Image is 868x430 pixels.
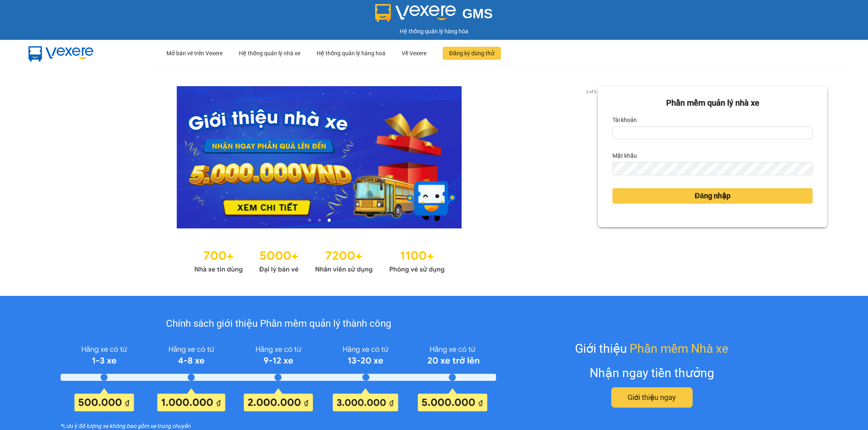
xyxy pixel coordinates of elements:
[584,86,598,97] p: 3 of 3
[575,339,728,358] div: Giới thiệu
[630,339,728,358] span: Phần mềm Nhà xe
[375,12,493,19] a: GMS
[2,27,866,36] div: Hệ thống quản lý hàng hóa
[239,40,300,66] div: Hệ thống quản lý nhà xe
[402,40,426,66] div: Về Vexere
[449,49,494,58] span: Đăng ký dùng thử
[318,219,321,222] li: slide item 2
[612,126,813,139] input: Tài khoản
[375,4,456,22] img: logo 2
[590,363,714,382] div: Nhận ngay tiền thưởng
[611,387,693,408] button: Giới thiệu ngay
[586,86,598,228] button: next slide / item
[194,245,445,276] img: Statistics.png
[612,149,637,162] label: Mật khẩu
[308,219,311,222] li: slide item 1
[627,392,676,403] span: Giới thiệu ngay
[695,190,730,202] span: Đăng nhập
[612,162,813,175] input: Mật khẩu
[166,40,223,66] div: Mở bán vé trên Vexere
[462,6,493,21] span: GMS
[20,40,102,67] img: mbUUG5Q.png
[317,40,385,66] div: Hệ thống quản lý hàng hoá
[443,47,501,60] button: Đăng ký dùng thử
[41,86,52,228] button: previous slide / item
[61,342,496,412] img: policy-intruduce-detail.png
[612,188,813,204] button: Đăng nhập
[612,97,813,109] div: Phần mềm quản lý nhà xe
[612,113,637,126] label: Tài khoản
[61,316,496,332] div: Chính sách giới thiệu Phần mềm quản lý thành công
[328,219,331,222] li: slide item 3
